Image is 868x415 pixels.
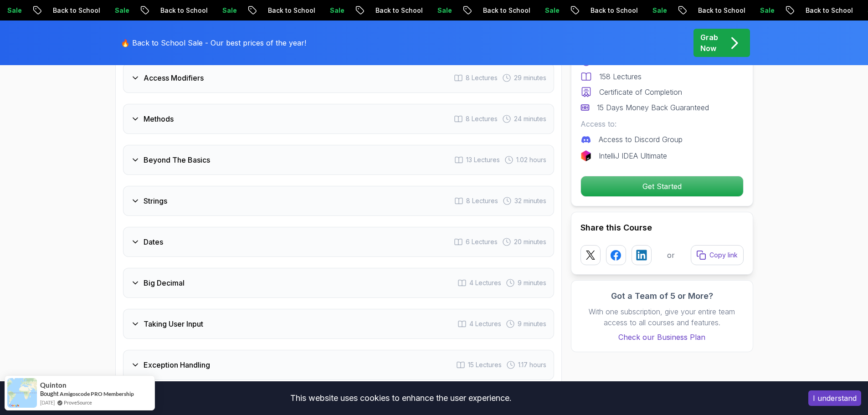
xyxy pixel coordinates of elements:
[123,227,554,257] button: Dates6 Lectures 20 minutes
[144,318,203,329] h3: Taking User Input
[466,114,498,123] span: 8 Lectures
[425,6,454,15] p: Sale
[518,278,546,287] span: 9 minutes
[578,6,640,15] p: Back to School
[40,399,55,406] span: [DATE]
[123,104,554,134] button: Methods8 Lectures 24 minutes
[123,186,554,216] button: Strings8 Lectures 32 minutes
[466,155,500,164] span: 13 Lectures
[103,6,132,15] p: Sale
[148,6,210,15] p: Back to School
[471,6,533,15] p: Back to School
[580,150,591,161] img: jetbrains logo
[469,319,501,328] span: 4 Lectures
[597,102,709,113] p: 15 Days Money Back Guaranteed
[580,221,744,234] h2: Share this Course
[514,114,546,123] span: 24 minutes
[686,6,748,15] p: Back to School
[144,236,163,247] h3: Dates
[468,360,502,369] span: 15 Lectures
[7,378,37,408] img: provesource social proof notification image
[144,113,174,124] h3: Methods
[514,196,546,205] span: 32 minutes
[144,154,210,165] h3: Beyond The Basics
[599,134,683,145] p: Access to Discord Group
[667,250,675,261] p: or
[709,251,738,260] p: Copy link
[256,6,318,15] p: Back to School
[466,237,498,246] span: 6 Lectures
[580,118,744,129] p: Access to:
[469,278,501,287] span: 4 Lectures
[123,63,554,93] button: Access Modifiers8 Lectures 29 minutes
[533,6,562,15] p: Sale
[700,32,718,54] p: Grab Now
[121,37,306,48] p: 🔥 Back to School Sale - Our best prices of the year!
[808,390,861,406] button: Accept cookies
[40,381,67,389] span: Quinton
[144,72,204,83] h3: Access Modifiers
[318,6,347,15] p: Sale
[516,155,546,164] span: 1.02 hours
[518,360,546,369] span: 1.17 hours
[580,290,744,302] h3: Got a Team of 5 or More?
[581,176,743,196] p: Get Started
[580,306,744,328] p: With one subscription, give your entire team access to all courses and features.
[123,268,554,298] button: Big Decimal4 Lectures 9 minutes
[580,176,744,197] button: Get Started
[514,237,546,246] span: 20 minutes
[41,6,103,15] p: Back to School
[793,6,855,15] p: Back to School
[123,145,554,175] button: Beyond The Basics13 Lectures 1.02 hours
[7,388,795,408] div: This website uses cookies to enhance the user experience.
[640,6,669,15] p: Sale
[514,73,546,82] span: 29 minutes
[599,87,682,97] p: Certificate of Completion
[144,359,210,370] h3: Exception Handling
[123,350,554,380] button: Exception Handling15 Lectures 1.17 hours
[363,6,425,15] p: Back to School
[599,150,667,161] p: IntelliJ IDEA Ultimate
[144,277,185,288] h3: Big Decimal
[691,245,744,265] button: Copy link
[123,309,554,339] button: Taking User Input4 Lectures 9 minutes
[580,332,744,343] a: Check our Business Plan
[599,71,642,82] p: 158 Lectures
[466,73,498,82] span: 8 Lectures
[210,6,239,15] p: Sale
[748,6,777,15] p: Sale
[466,196,498,205] span: 8 Lectures
[518,319,546,328] span: 9 minutes
[144,195,167,206] h3: Strings
[60,390,134,398] a: Amigoscode PRO Membership
[40,390,59,397] span: Bought
[64,399,92,406] a: ProveSource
